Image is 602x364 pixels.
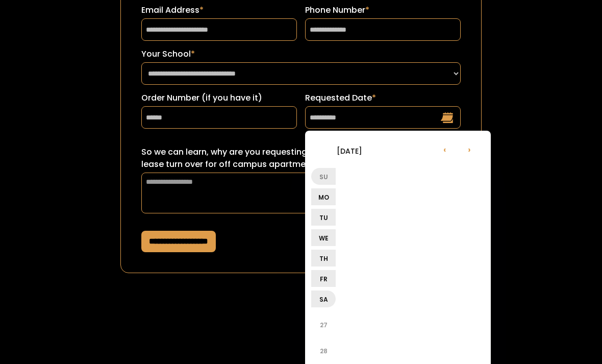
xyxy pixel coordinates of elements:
li: 27 [311,313,336,337]
li: › [457,137,482,162]
li: 28 [311,339,336,363]
li: [DATE] [311,139,388,163]
li: Mo [311,189,336,206]
label: So we can learn, why are you requesting this date? (ex: sorority recruitment, lease turn over for... [141,147,461,171]
li: Fr [311,271,336,287]
li: Su [311,168,336,185]
li: ‹ [433,137,457,162]
label: Phone Number [305,5,461,17]
label: Email Address [141,5,297,17]
label: Your School [141,48,461,61]
li: Sa [311,291,336,308]
li: Th [311,250,336,267]
li: Tu [311,209,336,226]
label: Requested Date [305,92,461,105]
label: Order Number (if you have it) [141,92,297,105]
li: We [311,230,336,247]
